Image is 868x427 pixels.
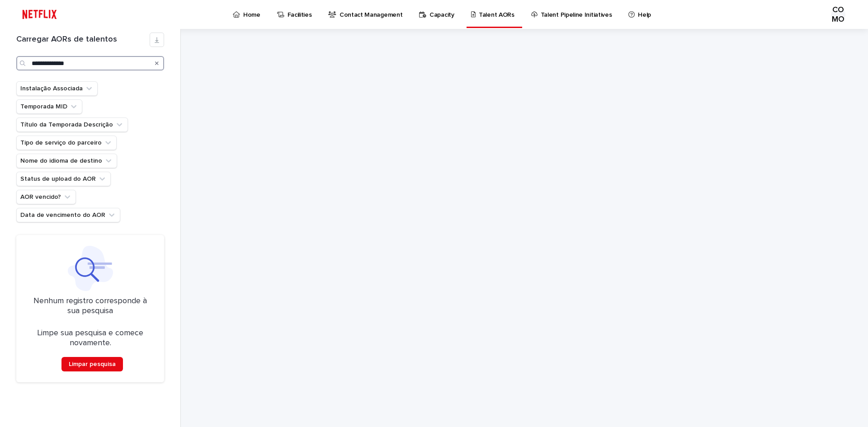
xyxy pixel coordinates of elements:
[16,136,117,150] button: Tipo de serviço do parceiro
[69,361,116,367] font: Limpar pesquisa
[16,81,98,96] button: Instalação Associada
[16,208,120,222] button: Data de vencimento do AOR
[33,297,147,315] font: Nenhum registro corresponde à sua pesquisa
[16,154,117,168] button: Nome do idioma de destino
[16,172,111,186] button: Status de upload do AOR
[16,190,76,204] button: AOR vencido?
[38,329,143,347] font: Limpe sua pesquisa e comece novamente.
[16,35,117,43] font: Carregar AORs de talentos
[16,117,128,132] button: Título da Temporada Descrição
[832,6,844,24] font: COMO
[16,56,164,70] input: Procurar
[18,5,61,23] img: ifQbXi3ZQGMSEF7WDB7W
[61,357,123,371] button: Limpar pesquisa
[16,99,82,114] button: Temporada MID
